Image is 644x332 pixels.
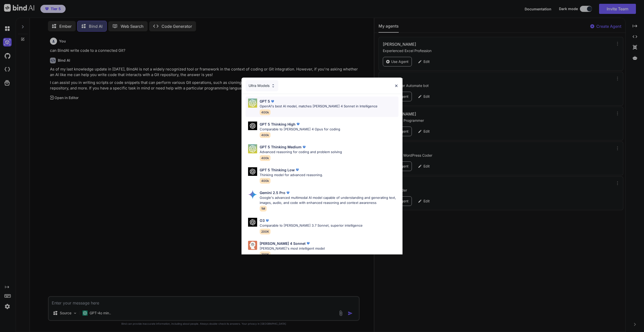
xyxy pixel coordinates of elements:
[265,218,270,223] img: premium
[260,150,342,155] p: Advanced reasoning for coding and problem solving
[295,167,300,172] img: premium
[270,99,275,104] img: premium
[248,241,257,250] img: Pick Models
[260,109,271,115] span: 400k
[306,241,311,246] img: premium
[248,122,257,130] img: Pick Models
[285,190,290,195] img: premium
[260,167,295,173] p: GPT 5 Thinking Low
[260,229,271,234] span: 200K
[260,144,302,150] p: GPT 5 Thinking Medium
[248,218,257,227] img: Pick Models
[248,99,257,108] img: Pick Models
[260,206,267,211] span: 1M
[260,223,363,228] p: Comparable to [PERSON_NAME] 3.7 Sonnet, superior intelligence
[260,99,270,104] p: GPT 5
[260,241,306,246] p: [PERSON_NAME] 4 Sonnet
[260,195,398,205] p: Google's advanced multimodal AI model capable of understanding and generating text, images, audio...
[394,84,398,88] img: close
[260,251,271,257] span: 200K
[260,173,323,178] p: Thinking model for advanced reasoning.
[260,104,378,109] p: OpenAI's best AI model, matches [PERSON_NAME] 4 Sonnet in Intelligence
[248,190,257,199] img: Pick Models
[296,122,301,127] img: premium
[260,218,265,223] p: O3
[271,84,275,88] img: Pick Models
[260,122,296,127] p: GPT 5 Thinking High
[260,246,325,251] p: [PERSON_NAME]'s most intelligent model
[248,167,257,176] img: Pick Models
[260,178,271,184] span: 400k
[260,132,271,138] span: 400k
[302,145,307,150] img: premium
[260,127,340,132] p: Comparable to [PERSON_NAME] 4 Opus for coding
[260,190,285,195] p: Gemini 2.5 Pro
[260,155,271,161] span: 400k
[248,144,257,153] img: Pick Models
[246,80,278,91] div: Ultra Models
